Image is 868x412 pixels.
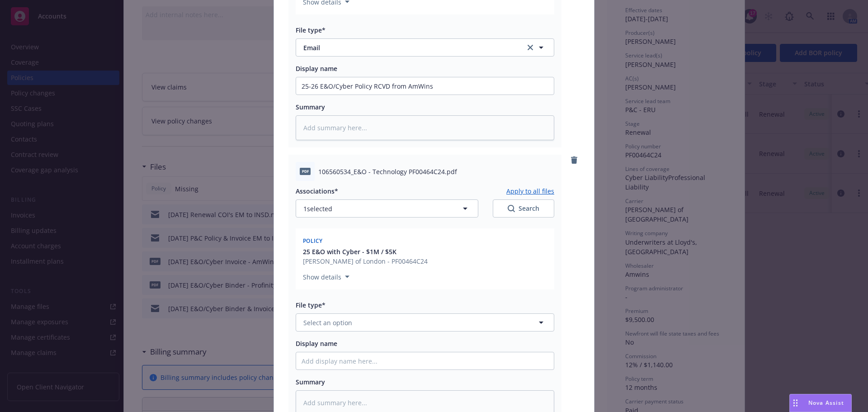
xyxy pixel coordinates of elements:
[296,313,554,331] button: Select an option
[506,186,554,196] button: Apply to all files
[303,247,428,256] button: 25 E&O with Cyber - $1M / $5K
[303,237,323,245] span: Policy
[296,199,478,218] button: 1selected
[493,199,554,218] button: SearchSearch
[303,318,352,327] span: Select an option
[789,394,852,412] button: Nova Assist
[508,204,539,213] div: Search
[808,399,844,407] span: Nova Assist
[303,204,332,213] span: 1 selected
[303,247,396,256] span: 25 E&O with Cyber - $1M / $5K
[303,256,428,266] span: [PERSON_NAME] of London - PF00464C24
[508,205,515,212] svg: Search
[299,271,353,282] button: Show details
[296,301,325,309] span: File type*
[296,187,338,195] span: Associations*
[790,394,801,412] div: Drag to move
